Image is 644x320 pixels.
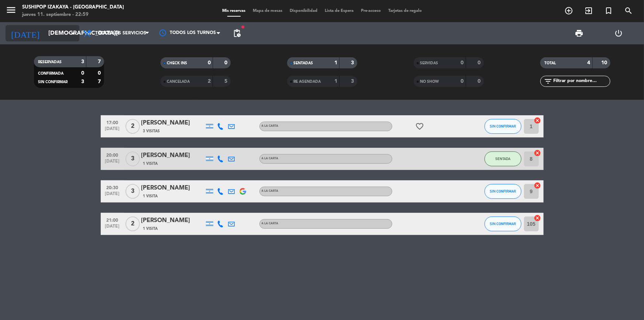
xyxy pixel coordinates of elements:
[38,80,68,84] span: SIN CONFIRMAR
[141,151,204,160] div: [PERSON_NAME]
[485,119,521,134] button: SIN CONFIRMAR
[233,29,241,38] span: pending_actions
[614,29,623,38] i: power_settings_new
[351,60,355,65] strong: 3
[534,117,541,124] i: cancel
[103,150,122,159] span: 20:00
[103,118,122,126] span: 17:00
[321,9,357,13] span: Lista de Espera
[6,4,17,16] i: menu
[584,6,593,15] i: exit_to_app
[588,60,590,65] strong: 4
[461,60,464,65] strong: 0
[103,224,122,232] span: [DATE]
[81,71,84,76] strong: 0
[98,71,102,76] strong: 0
[98,59,102,64] strong: 7
[262,157,279,160] span: A LA CARTA
[294,80,321,84] span: RE AGENDADA
[262,222,279,225] span: A LA CARTA
[125,119,140,134] span: 2
[143,128,160,134] span: 3 Visitas
[534,182,541,189] i: cancel
[103,183,122,191] span: 20:30
[385,9,426,13] span: Tarjetas de regalo
[81,79,84,84] strong: 3
[38,72,64,75] span: CONFIRMADA
[544,77,553,86] i: filter_list
[167,80,190,84] span: CANCELADA
[125,152,140,166] span: 3
[478,60,482,65] strong: 0
[416,122,424,131] i: favorite_border
[490,222,516,226] span: SIN CONFIRMAR
[22,11,124,18] div: jueves 11. septiembre - 22:59
[624,6,633,15] i: search
[334,79,337,84] strong: 1
[545,61,556,65] span: TOTAL
[351,79,355,84] strong: 3
[167,61,187,65] span: CHECK INS
[420,61,438,65] span: SERVIDAS
[143,226,158,232] span: 1 Visita
[218,9,249,13] span: Mis reservas
[534,149,541,157] i: cancel
[38,60,62,64] span: RESERVADAS
[208,79,211,84] strong: 2
[95,31,146,36] span: Todos los servicios
[262,190,279,193] span: A LA CARTA
[286,9,321,13] span: Disponibilidad
[490,189,516,193] span: SIN CONFIRMAR
[485,152,521,166] button: SENTADA
[141,118,204,128] div: [PERSON_NAME]
[241,25,245,29] span: fiber_manual_record
[575,29,584,38] span: print
[357,9,385,13] span: Pre-acceso
[125,217,140,231] span: 2
[224,60,229,65] strong: 0
[141,183,204,193] div: [PERSON_NAME]
[461,79,464,84] strong: 0
[6,25,45,41] i: [DATE]
[534,214,541,222] i: cancel
[69,29,78,38] i: arrow_drop_down
[334,60,337,65] strong: 1
[564,6,573,15] i: add_circle_outline
[143,193,158,199] span: 1 Visita
[103,159,122,167] span: [DATE]
[22,4,124,11] div: Sushipop Izakaya - [GEOGRAPHIC_DATA]
[143,161,158,167] span: 1 Visita
[485,184,521,199] button: SIN CONFIRMAR
[6,4,17,18] button: menu
[249,9,286,13] span: Mapa de mesas
[478,79,482,84] strong: 0
[103,191,122,200] span: [DATE]
[553,77,610,85] input: Filtrar por nombre...
[495,157,510,161] span: SENTADA
[98,79,102,84] strong: 7
[81,59,84,64] strong: 3
[604,6,613,15] i: turned_in_not
[485,217,521,231] button: SIN CONFIRMAR
[208,60,211,65] strong: 0
[420,80,439,84] span: NO SHOW
[103,215,122,224] span: 21:00
[262,125,279,127] span: A LA CARTA
[601,60,609,65] strong: 10
[224,79,229,84] strong: 5
[103,126,122,135] span: [DATE]
[125,184,140,199] span: 3
[599,22,638,44] div: LOG OUT
[294,61,313,65] span: SENTADAS
[240,188,246,195] img: google-logo.png
[490,124,516,128] span: SIN CONFIRMAR
[141,216,204,225] div: [PERSON_NAME]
